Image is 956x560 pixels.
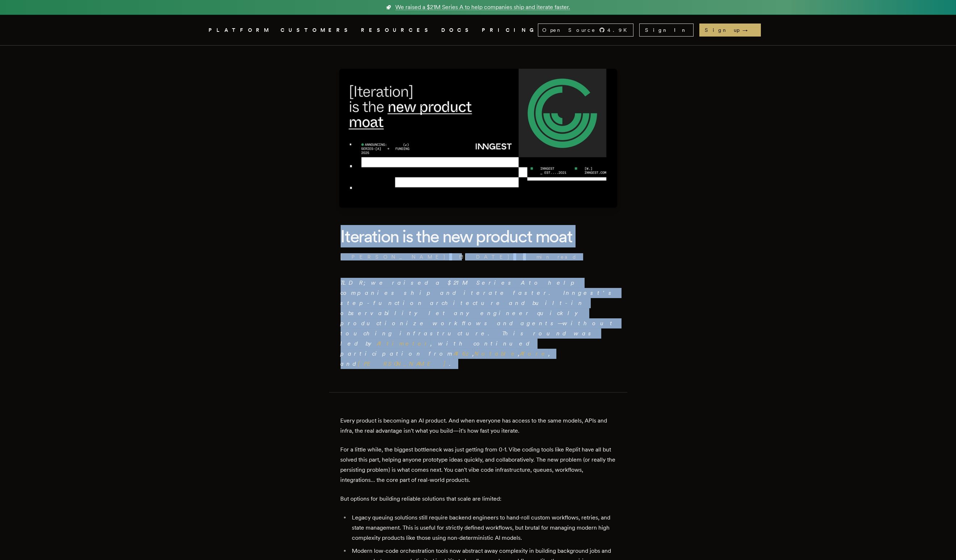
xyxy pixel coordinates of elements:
[543,26,596,34] span: Open Source
[639,24,694,37] a: Sign In
[442,26,473,35] a: DOCS
[482,26,538,35] a: PRICING
[341,445,616,485] p: For a little while, the biggest bottleneck was just getting from 0-1. Vibe coding tools like Repl...
[459,253,510,260] span: [DATE]
[341,279,616,367] em: TLDR; we raised a $21M Series A to help companies ship and iterate faster. Inngest's step-functio...
[189,15,768,45] nav: Global
[475,350,518,357] a: Notable
[361,26,433,35] button: RESOURCES
[341,225,616,247] h1: Iteration is the new product moat
[358,360,450,367] a: [PERSON_NAME]
[281,26,353,35] a: CUSTOMERS
[743,26,755,34] span: →
[341,253,446,260] a: [PERSON_NAME]
[339,69,617,208] img: Featured image for Iteration is the new product moat blog post
[454,350,473,357] a: A16z
[350,513,616,543] li: Legacy queuing solutions still require backend engineers to hand-roll custom workflows, retries, ...
[608,26,632,34] span: 4.9 K
[395,3,570,12] span: We raised a $21M Series A to help companies ship and iterate faster.
[341,253,616,260] p: · ·
[377,340,431,347] a: Altimeter
[341,494,616,504] p: But options for building reliable solutions that scale are limited:
[699,24,761,37] a: Sign up
[341,416,616,436] p: Every product is becoming an AI product. And when everyone has access to the same models, APIs an...
[520,350,549,357] a: Afore
[209,26,272,35] button: PLATFORM
[523,253,577,260] span: 6 min read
